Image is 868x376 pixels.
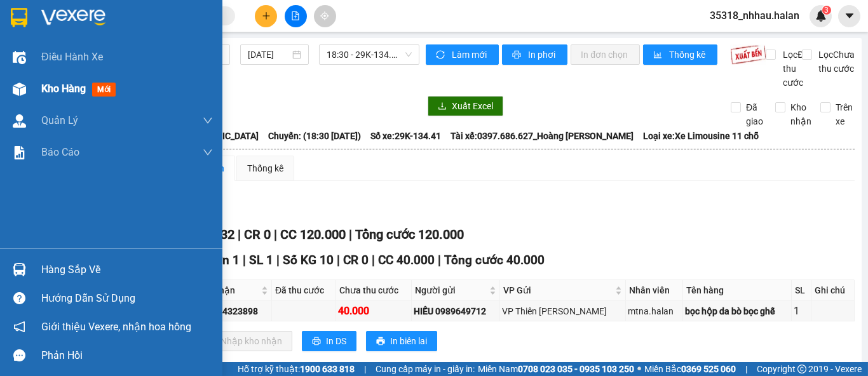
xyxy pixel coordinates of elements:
[13,83,26,96] img: warehouse-icon
[326,334,346,348] span: In DS
[478,362,634,376] span: Miền Nam
[438,102,447,112] span: download
[436,50,447,60] span: sync
[13,263,26,276] img: warehouse-icon
[343,253,369,267] span: CR 0
[349,227,352,242] span: |
[238,362,355,376] span: Hỗ trợ kỹ thuật:
[336,280,412,301] th: Chưa thu cước
[283,253,334,267] span: Số KG 10
[528,48,557,62] span: In phơi
[302,331,356,351] button: printerIn DS
[300,364,355,374] strong: 1900 633 818
[244,227,271,242] span: CR 0
[503,283,612,297] span: VP Gửi
[247,161,283,175] div: Thống kê
[366,331,437,351] button: printerIn biên lai
[41,289,213,308] div: Hướng dẫn sử dụng
[844,10,855,22] span: caret-down
[797,365,806,373] span: copyright
[376,362,475,376] span: Cung cấp máy in - giấy in:
[186,304,269,318] div: HIẾU 0394323898
[355,227,464,242] span: Tổng cước 120.000
[824,6,829,15] span: 3
[291,11,300,20] span: file-add
[518,364,634,374] strong: 0708 023 035 - 0935 103 250
[792,280,811,301] th: SL
[11,8,27,27] img: logo-vxr
[41,260,213,279] div: Hàng sắp về
[730,44,766,65] img: 9k=
[41,112,78,128] span: Quản Lý
[778,48,811,90] span: Lọc Đã thu cước
[814,48,857,76] span: Lọc Chưa thu cước
[785,100,817,128] span: Kho nhận
[255,5,277,27] button: plus
[203,116,213,126] span: down
[13,146,26,159] img: solution-icon
[452,99,493,113] span: Xuất Excel
[13,349,25,361] span: message
[248,48,290,62] input: 11/08/2025
[794,303,809,319] div: 1
[41,49,103,65] span: Điều hành xe
[337,253,340,267] span: |
[13,114,26,128] img: warehouse-icon
[274,227,277,242] span: |
[653,50,664,60] span: bar-chart
[681,364,736,374] strong: 0369 525 060
[745,362,747,376] span: |
[41,319,191,335] span: Giới thiệu Vexere, nhận hoa hồng
[512,50,523,60] span: printer
[272,280,336,301] th: Đã thu cước
[327,45,412,64] span: 18:30 - 29K-134.41
[276,253,280,267] span: |
[571,44,640,65] button: In đơn chọn
[438,253,441,267] span: |
[683,280,792,301] th: Tên hàng
[444,253,545,267] span: Tổng cước 40.000
[685,304,789,318] div: bọc hộp da bò bọc ghế
[831,100,858,128] span: Trên xe
[268,129,361,143] span: Chuyến: (18:30 [DATE])
[811,280,855,301] th: Ghi chú
[280,227,346,242] span: CC 120.000
[451,129,634,143] span: Tài xế: 0397.686.627_Hoàng [PERSON_NAME]
[378,253,435,267] span: CC 40.000
[243,253,246,267] span: |
[314,5,336,27] button: aim
[741,100,768,128] span: Đã giao
[414,304,498,318] div: HIẾU 0989649712
[626,280,684,301] th: Nhân viên
[390,334,427,348] span: In biên lai
[370,129,441,143] span: Số xe: 29K-134.41
[196,331,292,351] button: downloadNhập kho nhận
[428,96,503,116] button: downloadXuất Excel
[41,83,86,95] span: Kho hàng
[187,283,259,297] span: Người nhận
[822,6,831,15] sup: 3
[643,129,759,143] span: Loại xe: Xe Limousine 11 chỗ
[669,48,707,62] span: Thống kê
[312,337,321,347] span: printer
[285,5,307,27] button: file-add
[643,44,717,65] button: bar-chartThống kê
[262,11,271,20] span: plus
[815,10,827,22] img: icon-new-feature
[644,362,736,376] span: Miền Bắc
[92,83,116,97] span: mới
[502,304,623,318] div: VP Thiên [PERSON_NAME]
[203,147,213,158] span: down
[338,303,409,319] div: 40.000
[500,301,625,321] td: VP Thiên Đường Bảo Sơn
[13,292,25,304] span: question-circle
[426,44,499,65] button: syncLàm mới
[41,144,79,160] span: Báo cáo
[415,283,487,297] span: Người gửi
[700,8,810,23] span: 35318_nhhau.halan
[838,5,860,27] button: caret-down
[249,253,273,267] span: SL 1
[637,366,641,372] span: ⚪️
[372,253,375,267] span: |
[206,253,240,267] span: Đơn 1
